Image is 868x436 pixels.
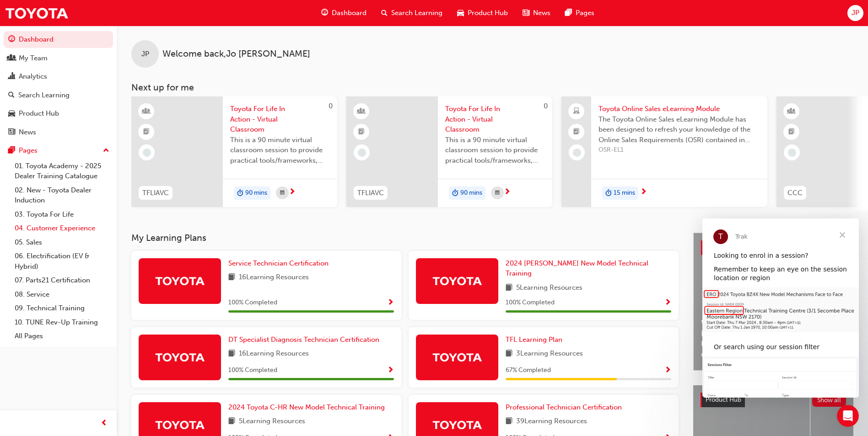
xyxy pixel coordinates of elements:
span: book-icon [228,272,235,283]
span: news-icon [8,128,15,137]
span: next-icon [289,188,296,197]
span: Welcome back , Jo [PERSON_NAME] [162,49,310,59]
a: 09. Technical Training [11,301,113,315]
a: 0TFLIAVCToyota For Life In Action - Virtual ClassroomThis is a 90 minute virtual classroom sessio... [131,96,337,207]
img: Trak [5,3,69,23]
span: OSR-EL1 [598,145,760,155]
span: TFLIAVC [357,188,384,198]
a: search-iconSearch Learning [374,4,450,22]
a: Service Technician Certification [228,258,332,269]
span: Professional Technician Certification [506,403,622,411]
span: DT Specialist Diagnosis Technician Certification [228,335,379,344]
span: Product Hub [706,396,741,404]
button: Pages [4,142,113,159]
span: JP [852,8,859,18]
span: Show Progress [387,367,394,375]
img: Trak [155,417,205,433]
span: pages-icon [8,147,15,155]
div: News [19,127,36,138]
a: 03. Toyota For Life [11,207,113,222]
a: 05. Sales [11,235,113,250]
span: JP [141,49,149,59]
img: Trak [432,417,482,433]
span: 2024 Toyota C-HR New Model Technical Training [228,403,385,411]
a: news-iconNews [515,4,558,22]
span: Show Progress [387,299,394,307]
a: Dashboard [4,31,113,48]
span: booktick-icon [573,126,580,138]
span: learningRecordVerb_NONE-icon [788,149,796,157]
a: car-iconProduct Hub [450,4,515,22]
span: Toyota For Life In Action - Virtual Classroom [230,104,330,135]
span: book-icon [228,416,235,427]
a: pages-iconPages [558,4,602,22]
button: Show Progress [387,297,394,308]
span: 16 Learning Resources [239,348,309,360]
span: TFL Learning Plan [506,335,562,344]
a: DT Specialist Diagnosis Technician Certification [228,335,383,345]
span: learningResourceType_INSTRUCTOR_LED-icon [358,106,365,117]
a: Professional Technician Certification [506,402,625,413]
div: Product Hub [19,108,59,119]
a: Analytics [4,68,113,85]
span: Show Progress [664,367,671,375]
span: book-icon [506,282,512,294]
img: Trak [155,349,205,365]
span: chart-icon [8,73,15,81]
span: The Toyota Online Sales eLearning Module has been designed to refresh your knowledge of the Onlin... [598,114,760,145]
span: 100 % Completed [228,298,277,308]
a: 01. Toyota Academy - 2025 Dealer Training Catalogue [11,159,113,183]
a: My Team [4,50,113,67]
span: learningRecordVerb_NONE-icon [358,149,366,157]
span: Product Hub [468,8,508,18]
span: next-icon [640,188,647,197]
a: 02. New - Toyota Dealer Induction [11,183,113,207]
a: Toyota Online Sales eLearning ModuleThe Toyota Online Sales eLearning Module has been designed to... [561,96,767,207]
div: Analytics [19,71,47,82]
div: My Team [19,53,48,64]
span: 0 [329,102,333,110]
span: learningResourceType_INSTRUCTOR_LED-icon [788,106,795,117]
span: 5 Learning Resources [239,416,305,427]
span: This is a 90 minute virtual classroom session to provide practical tools/frameworks, behaviours a... [445,135,545,166]
a: Product HubShow all [701,393,846,407]
img: Trak [155,273,205,289]
h3: My Learning Plans [131,233,679,243]
span: book-icon [506,348,512,360]
button: Show Progress [664,297,671,308]
span: search-icon [8,91,15,100]
a: 06. Electrification (EV & Hybrid) [11,249,113,273]
span: Toyota Online Sales eLearning Module [598,104,760,114]
span: 67 % Completed [506,365,551,376]
span: car-icon [8,110,15,118]
a: 04. Customer Experience [11,221,113,235]
span: Show Progress [664,299,671,307]
img: Trak [432,349,482,365]
button: Show all [812,393,846,407]
iframe: Intercom live chat message [702,218,859,398]
span: booktick-icon [143,126,150,138]
div: Pages [19,145,38,156]
span: learningRecordVerb_NONE-icon [573,149,581,157]
span: Revolutionise the way you access and manage your learning resources. [701,339,846,359]
span: guage-icon [321,7,328,19]
div: Search Learning [18,90,70,101]
span: 100 % Completed [228,365,277,376]
span: 3 Learning Resources [516,348,583,360]
span: 90 mins [245,188,267,198]
a: Latest NewsShow all [701,240,846,255]
span: laptop-icon [573,106,580,117]
iframe: Intercom live chat [837,405,859,427]
span: calendar-icon [495,187,500,199]
span: This is a 90 minute virtual classroom session to provide practical tools/frameworks, behaviours a... [230,135,330,166]
button: DashboardMy TeamAnalyticsSearch LearningProduct HubNews [4,29,113,142]
span: learningResourceType_INSTRUCTOR_LED-icon [143,106,150,117]
span: CCC [787,188,803,198]
a: 07. Parts21 Certification [11,273,113,287]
